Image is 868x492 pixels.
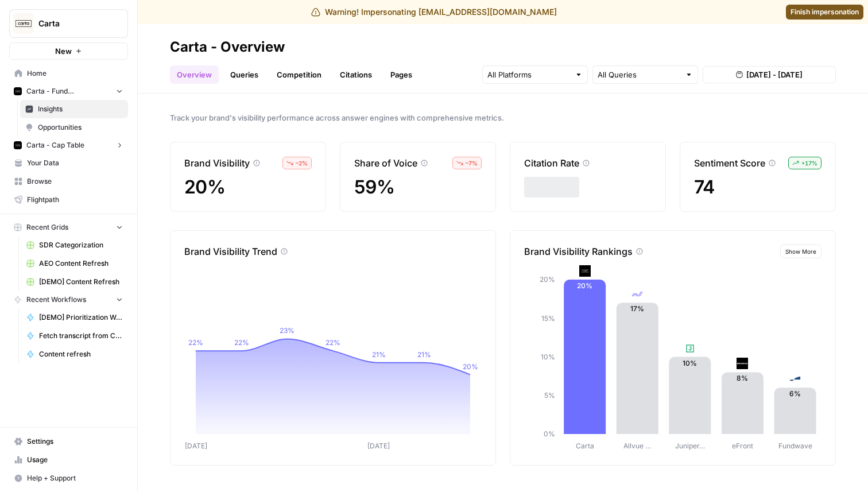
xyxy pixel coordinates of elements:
span: Carta - Fund Administration [26,86,111,96]
button: Workspace: Carta [9,9,128,38]
tspan: 22% [325,338,340,347]
text: 10% [683,359,697,367]
p: Brand Visibility Rankings [524,245,633,258]
div: Warning! Impersonating [EMAIL_ADDRESS][DOMAIN_NAME] [311,6,557,18]
tspan: 15% [541,314,555,323]
a: SDR Categorization [21,236,128,254]
p: Citation Rate [524,156,579,170]
img: c35yeiwf0qjehltklbh57st2xhbo [579,265,591,277]
a: Competition [270,65,328,84]
input: All Queries [598,69,680,80]
tspan: 22% [188,338,203,347]
img: hjyrzvn7ljvgzsidjt9j4f2wt0pn [684,343,696,354]
a: Settings [9,432,128,451]
tspan: Allvue … [623,441,651,450]
a: Your Data [9,154,128,172]
button: Carta - Fund Administration [9,83,128,100]
span: New [55,45,72,57]
input: All Platforms [487,69,570,80]
tspan: eFront [732,441,753,450]
span: Carta - Cap Table [26,140,84,150]
tspan: Juniper… [675,441,705,450]
a: [DEMO] Content Refresh [21,273,128,291]
button: [DATE] - [DATE] [703,66,836,83]
span: Insights [38,104,123,114]
button: Recent Grids [9,219,128,236]
tspan: 20% [463,362,478,371]
tspan: Fundwave [778,441,812,450]
img: ea7e63j1a0yrnhi42n3vbynv48i5 [737,358,748,369]
tspan: 21% [417,350,431,359]
tspan: Carta [576,441,594,450]
span: Home [27,68,123,79]
text: 20% [577,281,592,290]
a: Insights [20,100,128,118]
span: 20% [184,176,225,198]
a: Home [9,64,128,83]
button: Carta - Cap Table [9,137,128,154]
a: AEO Content Refresh [21,254,128,273]
a: Browse [9,172,128,191]
span: [DEMO] Prioritization Workflow for creation [39,312,123,323]
span: Flightpath [27,195,123,205]
a: Citations [333,65,379,84]
tspan: 0% [544,429,555,438]
button: Recent Workflows [9,291,128,308]
span: Opportunities [38,122,123,133]
span: Recent Workflows [26,295,86,305]
tspan: 22% [234,338,249,347]
button: New [9,42,128,60]
span: Browse [27,176,123,187]
div: Carta - Overview [170,38,285,56]
a: Flightpath [9,191,128,209]
a: [DEMO] Prioritization Workflow for creation [21,308,128,327]
tspan: 10% [541,352,555,361]
span: Track your brand's visibility performance across answer engines with comprehensive metrics. [170,112,836,123]
span: 74 [694,176,715,198]
a: Opportunities [20,118,128,137]
tspan: [DATE] [185,441,207,450]
img: hp1kf5jisvx37uck2ogdi2muwinx [631,288,643,300]
span: – 7 % [466,158,478,168]
a: Pages [383,65,419,84]
a: Content refresh [21,345,128,363]
span: Show More [785,247,816,256]
p: Brand Visibility Trend [184,245,277,258]
span: Usage [27,455,123,465]
p: Brand Visibility [184,156,250,170]
span: [DATE] - [DATE] [746,69,803,80]
span: Settings [27,436,123,447]
tspan: 21% [372,350,386,359]
a: Queries [223,65,265,84]
button: Show More [780,245,821,258]
text: 17% [630,304,644,313]
a: Usage [9,451,128,469]
p: Sentiment Score [694,156,765,170]
span: AEO Content Refresh [39,258,123,269]
img: Carta Logo [13,13,34,34]
tspan: [DATE] [367,441,390,450]
span: Carta [38,18,108,29]
text: 8% [737,374,748,382]
span: Finish impersonation [790,7,859,17]
a: Fetch transcript from Chorus [21,327,128,345]
img: c35yeiwf0qjehltklbh57st2xhbo [14,87,22,95]
span: [DEMO] Content Refresh [39,277,123,287]
span: Your Data [27,158,123,168]
p: Share of Voice [354,156,417,170]
tspan: 23% [280,326,294,335]
a: Finish impersonation [786,5,863,20]
button: Help + Support [9,469,128,487]
span: Help + Support [27,473,123,483]
a: Overview [170,65,219,84]
tspan: 20% [540,275,555,284]
span: Fetch transcript from Chorus [39,331,123,341]
img: c35yeiwf0qjehltklbh57st2xhbo [14,141,22,149]
span: 59% [354,176,394,198]
img: 5f7alaq030tspjs61mnom192wda3 [789,373,801,385]
tspan: 5% [544,391,555,400]
text: 6% [789,389,801,398]
span: Content refresh [39,349,123,359]
span: + 17 % [801,158,817,168]
span: Recent Grids [26,222,68,233]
